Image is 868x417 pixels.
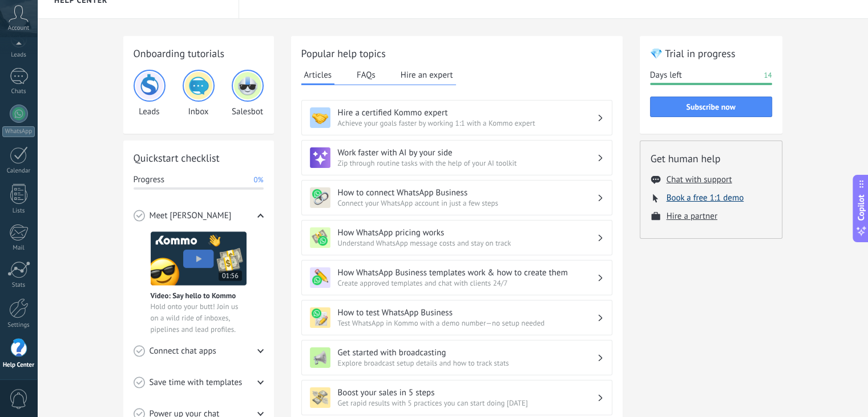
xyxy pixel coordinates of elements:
[253,174,263,186] span: 0%
[134,46,264,61] h2: Onboarding tutorials
[686,103,735,111] span: Subscribe now
[354,66,378,83] button: FAQs
[232,70,264,117] div: Salesbot
[651,151,772,166] h2: Get human help
[8,25,29,32] span: Account
[2,282,35,289] div: Stats
[2,362,35,369] div: Help Center
[667,174,732,185] button: Chat with support
[150,346,216,357] span: Connect chat apps
[2,126,35,137] div: WhatsApp
[398,66,456,83] button: Hire an expert
[134,151,264,165] h2: Quickstart checklist
[2,51,35,59] div: Leads
[2,322,35,329] div: Settings
[2,207,35,215] div: Lists
[338,158,597,168] span: Zip through routine tasks with the help of your AI toolkit
[338,358,597,368] span: Explore broadcast setup details and how to track stats
[2,244,35,252] div: Mail
[338,398,597,408] span: Get rapid results with 5 practices you can start doing [DATE]
[338,347,597,358] h3: Get started with broadcasting
[764,70,772,81] span: 14
[150,377,243,388] span: Save time with templates
[338,118,597,128] span: Achieve your goals faster by working 1:1 with a Kommo expert
[650,70,682,81] span: Days left
[151,301,247,335] span: Hold onto your butt! Join us on a wild ride of inboxes, pipelines and lead profiles.
[338,198,597,208] span: Connect your WhatsApp account in just a few steps
[151,291,236,300] span: Video: Say hello to Kommo
[338,227,597,238] h3: How WhatsApp pricing works
[338,238,597,248] span: Understand WhatsApp message costs and stay on track
[338,318,597,328] span: Test WhatsApp in Kommo with a demo number—no setup needed
[338,107,597,118] h3: Hire a certified Kommo expert
[667,211,717,222] button: Hire a partner
[134,174,164,186] span: Progress
[338,187,597,198] h3: How to connect WhatsApp Business
[338,278,597,288] span: Create approved templates and chat with clients 24/7
[2,88,35,95] div: Chats
[855,195,867,221] span: Copilot
[650,46,772,61] h2: 💎 Trial in progress
[183,70,215,117] div: Inbox
[650,97,772,117] button: Subscribe now
[338,147,597,158] h3: Work faster with AI by your side
[338,267,597,278] h3: How WhatsApp Business templates work & how to create them
[150,210,232,222] span: Meet [PERSON_NAME]
[338,387,597,398] h3: Boost your sales in 5 steps
[338,307,597,318] h3: How to test WhatsApp Business
[2,167,35,175] div: Calendar
[301,46,612,61] h2: Popular help topics
[301,66,335,85] button: Articles
[134,70,165,117] div: Leads
[667,193,744,203] button: Book a free 1:1 demo
[151,231,247,286] img: Meet video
